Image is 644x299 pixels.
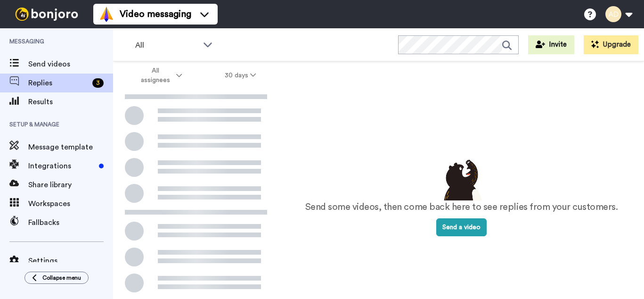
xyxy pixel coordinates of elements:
[305,200,618,214] p: Send some videos, then come back here to see replies from your customers.
[438,157,485,200] img: results-emptystates.png
[584,35,638,54] button: Upgrade
[436,218,487,236] button: Send a video
[28,217,113,228] span: Fallbacks
[28,255,113,266] span: Settings
[11,8,82,21] img: bj-logo-header-white.svg
[28,96,113,108] span: Results
[120,8,191,21] span: Video messaging
[135,40,198,51] span: All
[136,66,174,85] span: All assignees
[204,67,277,84] button: 30 days
[28,179,113,191] span: Share library
[42,274,81,282] span: Collapse menu
[28,160,95,172] span: Integrations
[528,35,574,54] button: Invite
[92,78,104,88] div: 3
[99,7,114,22] img: vm-color.svg
[28,58,113,70] span: Send videos
[28,77,89,89] span: Replies
[436,224,487,231] a: Send a video
[24,272,89,284] button: Collapse menu
[28,141,113,153] span: Message template
[28,198,113,209] span: Workspaces
[115,62,204,89] button: All assignees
